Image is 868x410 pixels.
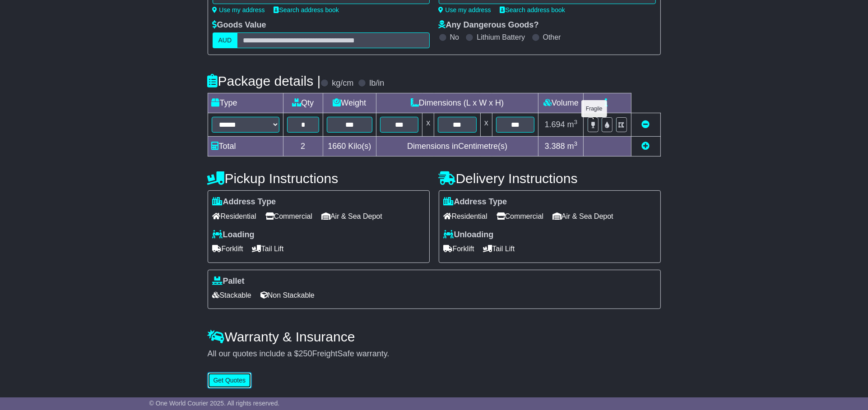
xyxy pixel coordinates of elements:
[543,33,561,41] label: Other
[538,93,584,113] td: Volume
[328,142,346,151] span: 1660
[369,78,384,88] label: lb/in
[208,93,283,113] td: Type
[208,74,321,88] h4: Package details |
[483,242,515,256] span: Tail Lift
[439,6,491,14] a: Use my address
[444,197,507,207] label: Address Type
[213,288,251,302] span: Stackable
[208,373,252,388] button: Get Quotes
[581,100,607,117] div: Fragile
[265,209,312,223] span: Commercial
[213,197,276,207] label: Address Type
[321,209,382,223] span: Air & Sea Depot
[422,113,434,137] td: x
[274,6,339,14] a: Search address book
[252,242,284,256] span: Tail Lift
[642,120,650,129] a: Remove this item
[213,230,255,240] label: Loading
[283,137,323,157] td: 2
[299,349,312,358] span: 250
[567,120,578,129] span: m
[376,137,538,157] td: Dimensions in Centimetre(s)
[283,93,323,113] td: Qty
[574,119,578,125] sup: 3
[323,137,376,157] td: Kilo(s)
[208,349,661,359] div: All our quotes include a $ FreightSafe warranty.
[376,93,538,113] td: Dimensions (L x W x H)
[444,209,487,223] span: Residential
[149,400,280,407] span: © One World Courier 2025. All rights reserved.
[213,242,243,256] span: Forklift
[567,142,578,151] span: m
[444,242,474,256] span: Forklift
[574,140,578,147] sup: 3
[213,32,238,48] label: AUD
[480,113,492,137] td: x
[213,6,265,14] a: Use my address
[477,33,525,41] label: Lithium Battery
[552,209,613,223] span: Air & Sea Depot
[545,142,565,151] span: 3.388
[208,171,430,186] h4: Pickup Instructions
[332,78,353,88] label: kg/cm
[208,137,283,157] td: Total
[213,20,266,30] label: Goods Value
[545,120,565,129] span: 1.694
[439,20,539,30] label: Any Dangerous Goods?
[260,288,315,302] span: Non Stackable
[213,209,256,223] span: Residential
[439,171,661,186] h4: Delivery Instructions
[497,209,543,223] span: Commercial
[208,329,661,344] h4: Warranty & Insurance
[450,33,459,41] label: No
[642,142,650,151] a: Add new item
[500,6,565,14] a: Search address book
[213,276,245,286] label: Pallet
[323,93,376,113] td: Weight
[444,230,494,240] label: Unloading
